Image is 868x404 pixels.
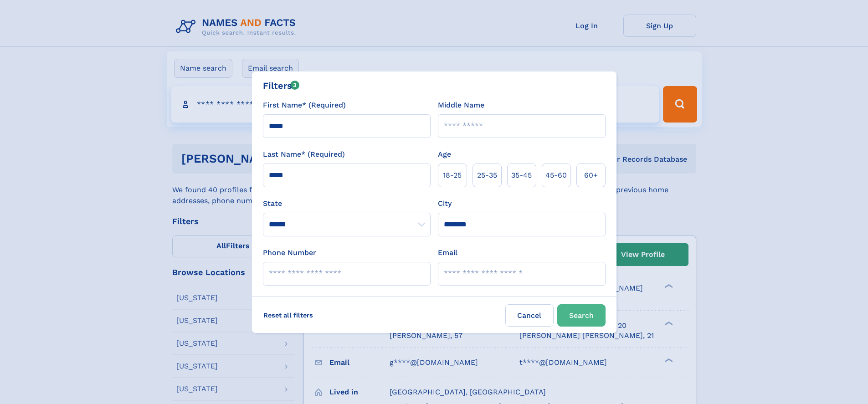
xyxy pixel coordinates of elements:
[557,304,606,327] button: Search
[545,170,567,181] span: 45‑60
[511,170,532,181] span: 35‑45
[263,79,300,92] div: Filters
[263,100,346,111] label: First Name* (Required)
[438,247,457,258] label: Email
[257,304,319,326] label: Reset all filters
[263,198,431,209] label: State
[263,149,345,160] label: Last Name* (Required)
[438,100,484,111] label: Middle Name
[438,149,451,160] label: Age
[443,170,462,181] span: 18‑25
[584,170,598,181] span: 60+
[477,170,497,181] span: 25‑35
[438,198,452,209] label: City
[505,304,554,327] label: Cancel
[263,247,316,258] label: Phone Number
